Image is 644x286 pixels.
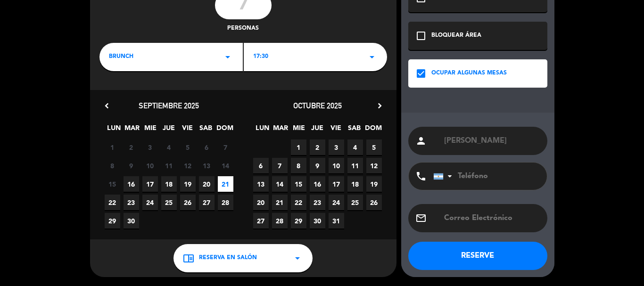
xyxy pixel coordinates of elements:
i: arrow_drop_down [222,51,233,63]
i: person [415,135,427,147]
span: 30 [124,213,139,229]
i: check_box_outline_blank [415,30,427,41]
span: 19 [366,176,382,192]
i: email [415,212,427,224]
i: arrow_drop_down [292,253,303,264]
span: 11 [347,158,363,173]
span: SAB [198,123,214,138]
span: 13 [199,158,215,173]
input: Nombre [443,134,540,147]
span: 17 [329,176,344,192]
span: 27 [253,213,269,229]
span: 8 [291,158,306,173]
span: RESERVA EN SALÓN [199,253,257,263]
i: phone [415,171,427,182]
div: Argentina: +54 [434,163,455,189]
span: 6 [199,139,215,155]
i: chevron_right [375,101,385,111]
span: 20 [253,195,269,210]
span: 9 [124,158,139,173]
span: 13 [253,176,269,192]
input: Teléfono [433,163,537,190]
span: MIE [143,123,158,138]
span: 23 [310,195,325,210]
span: 25 [161,195,177,210]
span: 22 [105,195,120,210]
span: 6 [253,158,269,173]
span: 11 [161,158,177,173]
span: MAR [273,123,289,138]
button: RESERVE [408,242,547,270]
span: VIE [180,123,195,138]
span: 4 [161,139,177,155]
span: SAB [347,123,362,138]
span: 23 [124,195,139,210]
span: 8 [105,158,120,173]
span: 10 [329,158,344,173]
span: 26 [180,195,196,210]
span: 4 [347,139,363,155]
span: 3 [329,139,344,155]
span: 30 [310,213,325,229]
span: 27 [199,195,215,210]
span: 1 [105,139,120,155]
span: MIE [291,123,307,138]
span: 12 [180,158,196,173]
span: 2 [124,139,139,155]
span: 7 [218,139,233,155]
span: DOM [216,123,232,138]
span: octubre 2025 [293,101,342,110]
span: LUN [255,123,270,138]
span: 17:30 [253,52,268,62]
span: 18 [161,176,177,192]
span: 21 [272,195,288,210]
i: chrome_reader_mode [183,253,194,264]
span: 15 [105,176,120,192]
span: 12 [366,158,382,173]
span: 24 [329,195,344,210]
span: 24 [142,195,158,210]
i: chevron_left [102,101,112,111]
span: 2 [310,139,325,155]
span: 16 [310,176,325,192]
span: JUE [310,123,325,138]
span: 16 [124,176,139,192]
span: 14 [272,176,288,192]
span: 15 [291,176,306,192]
span: 14 [218,158,233,173]
span: LUN [106,123,122,138]
span: 5 [366,139,382,155]
span: personas [227,24,259,33]
span: 29 [291,213,306,229]
i: arrow_drop_down [366,51,378,63]
span: 7 [272,158,288,173]
span: 28 [272,213,288,229]
span: 25 [347,195,363,210]
span: 5 [180,139,196,155]
span: 17 [142,176,158,192]
span: 9 [310,158,325,173]
span: 28 [218,195,233,210]
span: septiembre 2025 [139,101,199,110]
span: 1 [291,139,306,155]
span: 10 [142,158,158,173]
span: VIE [328,123,344,138]
span: MAR [124,123,140,138]
input: Correo Electrónico [443,212,540,225]
span: 19 [180,176,196,192]
span: 21 [218,176,233,192]
span: 31 [329,213,344,229]
span: 22 [291,195,306,210]
span: brunch [109,52,133,62]
span: 26 [366,195,382,210]
i: check_box [415,68,427,79]
span: JUE [161,123,177,138]
span: 18 [347,176,363,192]
div: BLOQUEAR ÁREA [431,31,481,41]
span: DOM [365,123,380,138]
span: 29 [105,213,120,229]
span: 3 [142,139,158,155]
div: OCUPAR ALGUNAS MESAS [431,69,507,78]
span: 20 [199,176,215,192]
